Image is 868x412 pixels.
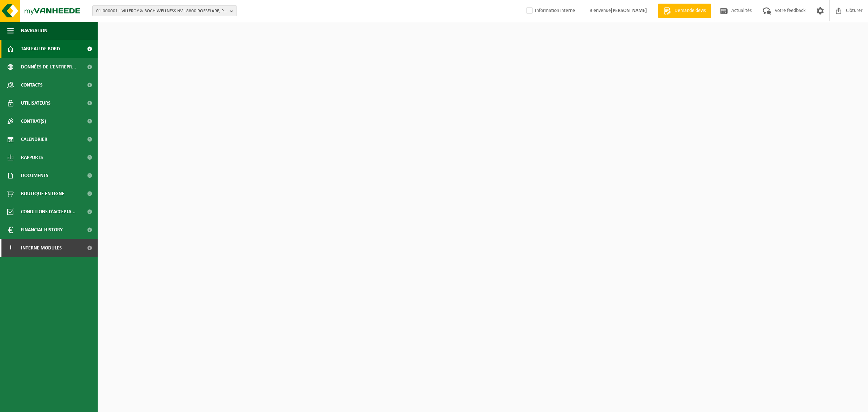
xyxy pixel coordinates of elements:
span: Contrat(s) [21,112,46,130]
span: I [7,239,14,257]
span: Financial History [21,221,63,239]
span: 01-000001 - VILLEROY & BOCH WELLNESS NV - 8800 ROESELARE, POPULIERSTRAAT 1 [96,6,227,17]
span: Conditions d'accepta... [21,203,76,221]
span: Tableau de bord [21,40,60,58]
label: Information interne [525,5,575,16]
span: Demande devis [673,7,707,14]
a: Demande devis [658,4,711,18]
span: Rapports [21,148,43,167]
span: Navigation [21,22,47,40]
span: Contacts [21,76,43,94]
span: Données de l'entrepr... [21,58,76,76]
span: Boutique en ligne [21,185,64,203]
span: Calendrier [21,130,47,148]
span: Utilisateurs [21,94,51,112]
strong: [PERSON_NAME] [611,8,647,13]
button: 01-000001 - VILLEROY & BOCH WELLNESS NV - 8800 ROESELARE, POPULIERSTRAAT 1 [92,5,237,16]
span: Documents [21,167,48,185]
span: Interne modules [21,239,62,257]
